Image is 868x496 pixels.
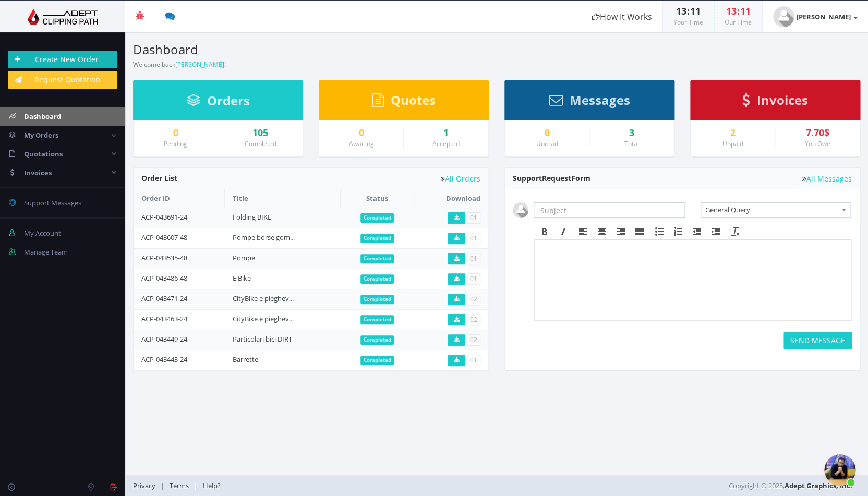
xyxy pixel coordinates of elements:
span: Dashboard [24,112,61,121]
a: All Orders [441,175,480,183]
div: 7.70$ [783,128,852,138]
span: Completed [360,356,394,365]
a: Terms [164,481,194,490]
span: Completed [360,335,394,345]
th: Title [225,189,341,208]
a: 0 [327,128,395,138]
div: Align right [611,225,630,238]
span: Support Form [513,173,590,183]
small: Unread [536,139,558,148]
span: Completed [360,213,394,223]
span: My Orders [24,130,58,140]
div: Increase indent [706,225,725,238]
span: Quotes [391,91,436,108]
iframe: Rich Text Area. Press ALT-F9 for menu. Press ALT-F10 for toolbar. Press ALT-0 for help [535,240,851,320]
span: Invoices [24,168,52,177]
img: Adept Graphics [8,9,117,25]
h3: Dashboard [133,43,489,56]
div: Justify [630,225,649,238]
small: Accepted [432,139,460,148]
span: 13 [726,5,737,17]
a: ACP-043607-48 [141,233,187,242]
div: Decrease indent [688,225,706,238]
th: Status [341,189,414,208]
span: : [737,5,740,17]
small: Total [624,139,639,148]
a: 105 [226,128,295,138]
a: Adept Graphics, Inc. [785,481,852,490]
a: Messages [549,98,630,107]
span: Messages [570,91,630,108]
span: Request [542,173,571,183]
span: My Account [24,228,61,238]
small: You Owe [805,139,830,148]
a: E Bike [233,273,251,283]
a: Orders [187,98,250,107]
div: Align left [574,225,593,238]
div: Numbered list [669,225,688,238]
span: General Query [705,203,837,216]
a: ACP-043535-48 [141,253,187,262]
div: | | [133,475,618,496]
span: 11 [690,5,701,17]
div: Clear formatting [726,225,745,238]
span: Manage Team [24,247,68,257]
a: [PERSON_NAME] [175,60,224,69]
div: Bold [535,225,554,238]
a: Particolari bici DIRT [233,334,292,344]
span: Completed [360,234,394,243]
span: Quotations [24,149,63,159]
span: Completed [360,254,394,263]
span: 13 [676,5,686,17]
a: Privacy [133,481,161,490]
small: Completed [245,139,276,148]
a: Quotes [372,98,436,107]
img: user_default.jpg [513,202,528,218]
a: ACP-043463-24 [141,314,187,323]
input: Subject [534,202,685,218]
div: 1 [412,128,480,138]
a: 0 [513,128,581,138]
a: 2 [698,128,767,138]
a: Request Quotation [8,71,117,89]
th: Download [414,189,488,208]
a: ACP-043486-48 [141,273,187,283]
span: Completed [360,295,394,304]
small: Unpaid [722,139,743,148]
strong: [PERSON_NAME] [797,12,851,21]
a: Pompe borse gomma [233,233,300,242]
a: Help? [198,481,226,490]
span: Invoices [757,91,808,108]
a: CityBike e pieghevole [233,314,298,323]
div: Align center [593,225,611,238]
a: ACP-043691-24 [141,212,187,222]
th: Order ID [134,189,225,208]
a: 0 [141,128,210,138]
a: Invoices [742,98,808,107]
a: Barrette [233,355,258,364]
a: ACP-043471-24 [141,294,187,303]
small: Pending [164,139,187,148]
div: Bullet list [650,225,669,238]
img: user_default.jpg [773,6,794,27]
button: SEND MESSAGE [783,332,852,349]
span: 11 [740,5,751,17]
a: [PERSON_NAME] [763,1,868,32]
a: Aprire la chat [824,454,855,486]
small: Awaiting [349,139,374,148]
a: All Messages [802,175,852,183]
a: Create New Order [8,51,117,68]
a: Folding BIKE [233,212,271,222]
small: Welcome back ! [133,60,226,69]
small: Your Time [673,18,703,27]
span: Order List [141,173,177,183]
a: Pompe [233,253,255,262]
a: ACP-043449-24 [141,334,187,344]
span: Completed [360,274,394,284]
span: : [686,5,690,17]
